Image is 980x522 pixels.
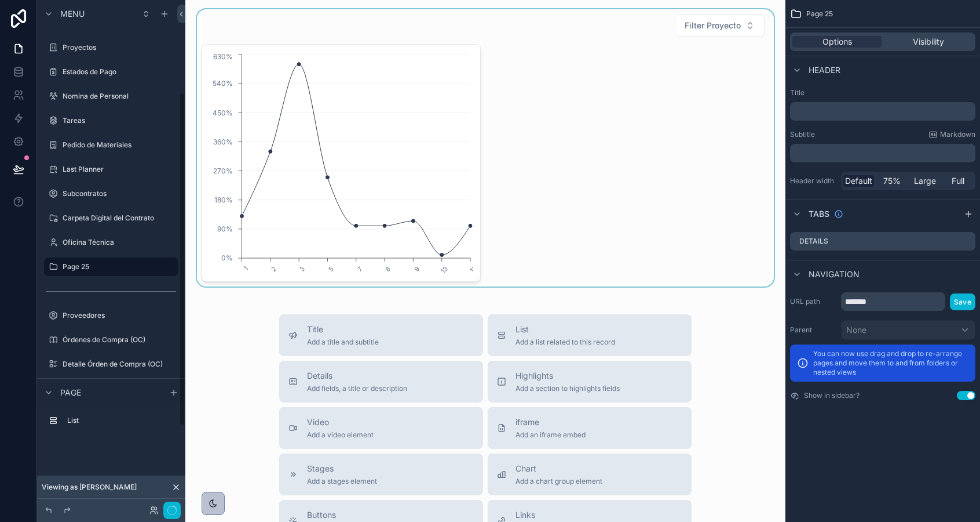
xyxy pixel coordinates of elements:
a: Last Planner [44,160,178,179]
a: Estados de Pago [44,63,178,81]
span: Add a section to highlights fields [515,384,620,393]
button: DetailsAdd fields, a title or description [279,361,483,403]
label: Header width [790,176,836,186]
span: Buttons [307,509,389,521]
span: Header [809,64,840,76]
label: Pedido de Materiales [63,140,176,150]
div: scrollable content [37,406,185,441]
button: StagesAdd a stages element [279,454,483,495]
span: Chart [515,463,602,474]
div: scrollable content [790,144,975,162]
div: scrollable content [790,102,975,121]
label: Page 25 [63,262,171,271]
span: Add a video element [307,430,374,440]
span: Markdown [940,130,975,139]
label: Detalle Órden de Compra (OC) [63,360,176,369]
span: Links [515,509,565,521]
button: iframeAdd an iframe embed [488,407,692,449]
a: Nomina de Personal [44,87,178,106]
label: Details [799,237,828,246]
span: iframe [515,416,586,428]
span: Add a list related to this record [515,338,615,347]
button: None [841,320,975,340]
button: ListAdd a list related to this record [488,314,692,356]
span: Viewing as [PERSON_NAME] [42,483,137,492]
span: Add fields, a title or description [307,384,407,393]
button: TitleAdd a title and subtitle [279,314,483,356]
a: Proyectos [44,38,178,57]
span: Add a stages element [307,477,377,486]
span: List [515,324,615,335]
span: Default [845,175,872,187]
span: Navigation [809,269,860,280]
label: Estados de Pago [63,67,176,77]
a: Pedido de Materiales [44,136,178,154]
span: Menu [60,8,85,20]
label: Title [790,88,975,97]
span: Title [307,324,379,335]
label: Subcontratos [63,189,176,198]
span: Visibility [913,36,944,48]
span: 75% [883,175,901,187]
span: Page [60,387,81,398]
a: Oficina Técnica [44,233,178,252]
span: Large [914,175,936,187]
label: Parent [790,325,836,335]
a: Tareas [44,111,178,130]
span: Page 25 [806,9,833,19]
label: Tareas [63,116,176,125]
a: Órdenes de Compra (OC) [44,331,178,349]
a: Subcontratos [44,184,178,203]
span: Tabs [809,208,829,220]
button: Save [950,293,975,310]
span: Stages [307,463,377,474]
label: List [67,416,174,425]
a: Detalle Órden de Compra (OC) [44,355,178,374]
label: Oficina Técnica [63,238,176,247]
button: VideoAdd a video element [279,407,483,449]
label: Proyectos [63,43,176,52]
p: You can now use drag and drop to re-arrange pages and move them to and from folders or nested views [813,349,968,377]
span: Add a title and subtitle [307,338,379,347]
label: Órdenes de Compra (OC) [63,335,176,345]
a: Page 25 [44,258,178,276]
span: None [846,324,866,336]
span: Full [952,175,964,187]
label: Last Planner [63,165,176,174]
a: Proveedores [44,306,178,325]
span: Details [307,370,407,382]
span: Options [822,36,852,48]
button: HighlightsAdd a section to highlights fields [488,361,692,403]
label: Proveedores [63,311,176,320]
button: ChartAdd a chart group element [488,454,692,495]
label: Nomina de Personal [63,92,176,101]
label: Show in sidebar? [804,391,860,400]
label: Subtitle [790,130,815,139]
span: Add a chart group element [515,477,602,486]
span: Add an iframe embed [515,430,586,440]
label: URL path [790,297,836,306]
span: Highlights [515,370,620,382]
label: Carpeta Digital del Contrato [63,213,176,223]
span: Video [307,416,374,428]
a: Carpeta Digital del Contrato [44,209,178,227]
a: Markdown [928,130,975,139]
